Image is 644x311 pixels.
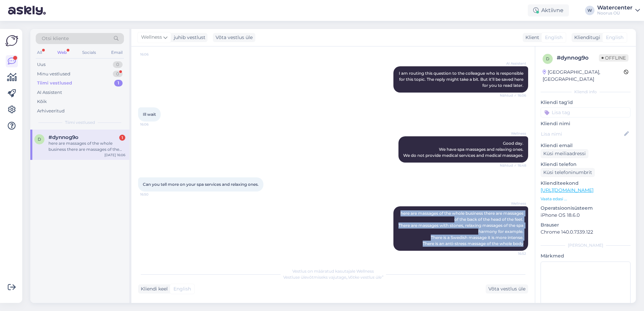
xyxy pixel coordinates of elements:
[541,107,631,117] input: Lisa tag
[541,130,623,138] input: Lisa nimi
[65,119,95,126] span: Tiimi vestlused
[138,285,168,292] div: Kliendi keel
[49,134,78,140] span: #dynnog9o
[141,34,162,41] span: Wellness
[49,140,125,152] div: here are massages of the whole business there are massages of the back of the head of the feet. T...
[283,275,383,280] span: Vestluse ülevõtmiseks vajutage
[5,34,18,47] img: Askly Logo
[597,5,640,16] a: WatercenterNoorus OÜ
[114,80,123,87] div: 1
[597,10,633,16] div: Noorus OÜ
[104,152,125,158] div: [DATE] 16:06
[36,48,43,57] div: All
[501,131,526,136] span: Wellness
[37,71,70,77] div: Minu vestlused
[599,54,629,62] span: Offline
[56,48,68,57] div: Web
[81,48,97,57] div: Socials
[541,252,631,260] p: Märkmed
[541,229,631,236] p: Chrome 140.0.7339.122
[37,108,65,114] div: Arhiveeritud
[213,33,255,42] div: Võta vestlus üle
[572,34,600,41] div: Klienditugi
[541,212,631,219] p: iPhone OS 18.6.0
[546,56,549,61] span: d
[140,122,165,127] span: 16:06
[541,180,631,187] p: Klienditeekond
[37,80,72,87] div: Tiimi vestlused
[501,201,526,206] span: Wellness
[541,221,631,229] p: Brauser
[37,61,45,68] div: Uus
[606,34,623,41] span: English
[543,69,624,83] div: [GEOGRAPHIC_DATA], [GEOGRAPHIC_DATA]
[403,141,523,158] span: Good day. We have spa massages and relaxing ones. We do not provide medical services and medical ...
[37,89,62,96] div: AI Assistent
[110,48,124,57] div: Email
[143,112,156,117] span: Ill wait
[173,285,191,292] span: English
[113,71,123,77] div: 0
[541,149,588,158] div: Küsi meiliaadressi
[541,99,631,106] p: Kliendi tag'id
[42,35,69,42] span: Otsi kliente
[38,137,41,142] span: d
[541,187,593,193] a: [URL][DOMAIN_NAME]
[119,135,125,141] div: 1
[528,4,569,16] div: Aktiivne
[398,211,524,246] span: here are massages of the whole business there are massages of the back of the head of the feet. T...
[346,275,383,280] i: „Võtke vestlus üle”
[585,6,594,15] div: W
[500,163,526,168] span: Nähtud ✓ 16:48
[486,284,528,293] div: Võta vestlus üle
[113,61,123,68] div: 0
[292,269,374,274] span: Vestlus on määratud kasutajale Wellness
[541,161,631,168] p: Kliendi telefon
[37,98,47,105] div: Kõik
[399,71,524,88] span: I am routing this question to the colleague who is responsible for this topic. The reply might ta...
[541,196,631,202] p: Vaata edasi ...
[140,52,165,57] span: 16:06
[541,142,631,149] p: Kliendi email
[545,34,562,41] span: English
[541,242,631,248] div: [PERSON_NAME]
[541,168,595,177] div: Küsi telefoninumbrit
[501,251,526,256] span: 16:52
[541,205,631,212] p: Operatsioonisüsteem
[500,93,526,98] span: Nähtud ✓ 16:06
[541,89,631,95] div: Kliendi info
[523,34,539,41] div: Klient
[597,5,633,10] div: Watercenter
[557,54,599,62] div: # dynnog9o
[541,120,631,127] p: Kliendi nimi
[171,34,205,41] div: juhib vestlust
[501,61,526,66] span: AI Assistent
[140,192,165,197] span: 16:50
[143,182,259,187] span: Can you tell more on your spa services and relaxing ones.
